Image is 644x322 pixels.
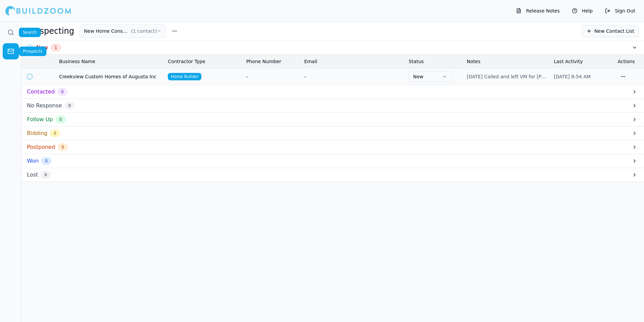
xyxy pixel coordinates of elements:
h3: Postponed [27,143,55,151]
h3: Contacted [27,88,55,96]
th: Last Activity [551,55,615,68]
p: Prospects [23,49,42,54]
button: Sign Out [602,5,639,16]
h1: Prospecting [27,26,74,36]
span: [DATE] Called and left VM for [PERSON_NAME] - C... [467,73,548,80]
h3: New [36,44,48,52]
button: Release Notes [513,5,563,16]
p: Search [23,30,37,35]
span: 0 [41,157,52,165]
h3: No Response [27,102,62,110]
th: Contractor Type [165,55,244,68]
span: 0 [65,102,75,109]
th: Actions [615,55,644,68]
span: 0 [56,116,66,123]
span: 1 [51,44,61,51]
h3: Bidding [27,129,47,137]
span: 0 [57,88,67,96]
th: Status [406,55,464,68]
th: Business Name [56,55,165,68]
span: 0 [41,171,51,179]
th: Email [301,55,406,68]
span: Home Builder [168,73,201,80]
span: 0 [50,130,60,137]
th: Notes [464,55,551,68]
h3: Follow Up [27,115,53,124]
h3: Won [27,157,39,165]
div: - [304,73,403,80]
th: Phone Number [244,55,301,68]
button: New Contact List [582,25,639,37]
span: 0 [58,143,68,151]
span: Creekview Custom Homes of Augusta Inc [59,73,162,80]
div: - [246,73,299,80]
span: [DATE] 8:54 AM [554,74,590,79]
h3: Lost [27,171,38,179]
button: Help [569,5,596,16]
